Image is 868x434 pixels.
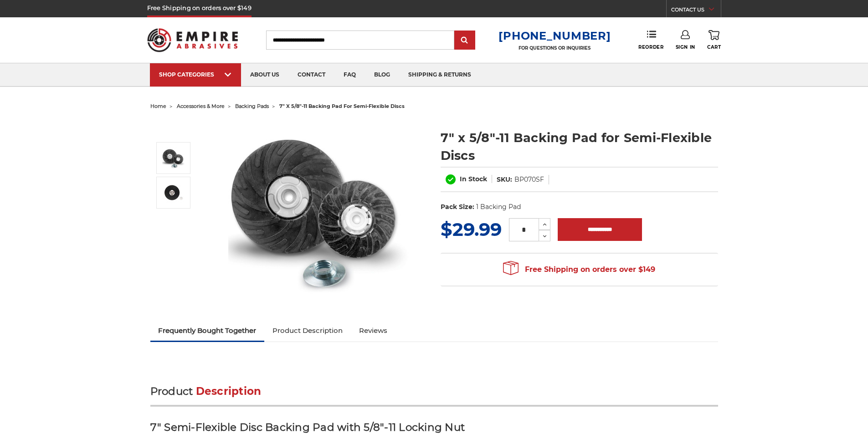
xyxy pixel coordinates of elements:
span: In Stock [460,175,487,183]
dt: SKU: [497,175,512,184]
span: Reorder [638,44,663,50]
img: 7" x 5/8"-11 Backing Pad for Semi-Flexible Discs [162,147,185,169]
span: Description [196,385,262,398]
span: $29.99 [441,218,502,240]
div: SHOP CATEGORIES [159,71,232,78]
a: Reorder [638,30,663,50]
img: 7" x 5/8"-11 Backing Pad for Semi-Flexible Discs [228,119,411,301]
a: [PHONE_NUMBER] [498,29,611,42]
a: shipping & returns [399,63,480,87]
a: blog [365,63,399,87]
a: Cart [707,30,721,50]
h1: 7" x 5/8"-11 Backing Pad for Semi-Flexible Discs [441,129,718,164]
a: about us [241,63,288,87]
strong: 7" Semi-Flexible Disc Backing Pad with 5/8"-11 Locking Nut [150,421,465,434]
span: 7" x 5/8"-11 backing pad for semi-flexible discs [279,103,405,109]
img: 7" x 5/8"-11 Backing Pad for Semi-Flexible Discs [162,181,185,204]
a: faq [334,63,365,87]
a: accessories & more [177,103,225,109]
a: Product Description [264,321,351,341]
dd: 1 Backing Pad [476,202,521,212]
a: CONTACT US [671,5,721,17]
a: home [150,103,166,109]
span: Sign In [676,44,695,50]
p: FOR QUESTIONS OR INQUIRIES [498,45,611,51]
input: Submit [456,31,474,50]
dt: Pack Size: [441,202,474,212]
span: Free Shipping on orders over $149 [503,260,655,279]
a: backing pads [235,103,269,109]
span: Cart [707,44,721,50]
dd: BP070SF [514,175,544,184]
a: Frequently Bought Together [150,321,265,341]
a: Reviews [351,321,395,341]
img: Empire Abrasives [147,22,238,58]
span: Product [150,385,193,398]
a: contact [288,63,334,87]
